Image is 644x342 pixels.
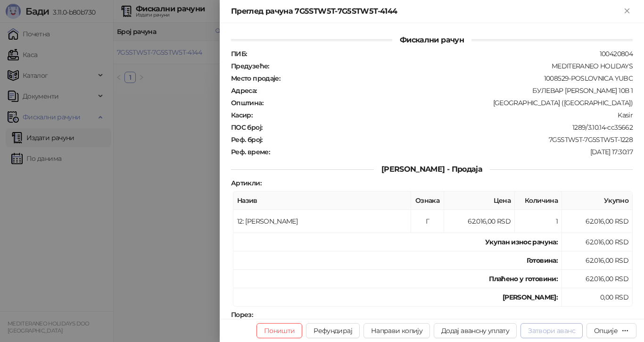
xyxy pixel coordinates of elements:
[562,251,633,270] td: 62.016,00 RSD
[231,111,252,119] strong: Касир :
[271,148,634,156] div: [DATE] 17:30:17
[281,74,634,83] div: 1008529-POSLOVNICA YUBC
[231,62,269,70] strong: Предузеће :
[371,326,422,335] span: Направи копију
[256,323,303,338] button: Поништи
[231,99,263,107] strong: Општина :
[434,323,517,338] button: Додај авансну уплату
[306,323,360,338] button: Рефундирај
[503,293,558,301] strong: [PERSON_NAME]:
[562,192,633,210] th: Укупно
[231,74,280,83] strong: Место продаје :
[621,6,633,17] button: Close
[253,111,634,119] div: Kasir
[231,6,621,17] div: Преглед рачуна 7G5STW5T-7G5STW5T-4144
[231,179,261,187] strong: Артикли :
[231,135,263,144] strong: Реф. број :
[258,86,634,95] div: БУЛЕВАР [PERSON_NAME] 10В 1
[562,270,633,288] td: 62.016,00 RSD
[489,275,558,283] strong: Плаћено у готовини:
[263,123,634,132] div: 1289/3.10.14-cc35662
[485,238,558,246] strong: Укупан износ рачуна :
[411,192,444,210] th: Ознака
[231,123,262,132] strong: ПОС број :
[231,86,257,95] strong: Адреса :
[264,99,634,107] div: [GEOGRAPHIC_DATA] ([GEOGRAPHIC_DATA])
[527,256,558,265] strong: Готовина :
[363,323,430,338] button: Направи копију
[374,165,490,174] span: [PERSON_NAME] - Продаја
[231,50,247,58] strong: ПИБ :
[562,210,633,233] td: 62.016,00 RSD
[594,326,618,335] div: Опције
[233,192,411,210] th: Назив
[233,210,411,233] td: 12: [PERSON_NAME]
[248,50,634,58] div: 100420804
[270,62,634,70] div: MEDITERANEO HOLIDAYS
[444,192,515,210] th: Цена
[231,148,270,156] strong: Реф. време :
[562,288,633,307] td: 0,00 RSD
[392,35,471,44] span: Фискални рачун
[520,323,583,338] button: Затвори аванс
[411,210,444,233] td: Г
[515,210,562,233] td: 1
[264,135,634,144] div: 7G5STW5T-7G5STW5T-1228
[515,192,562,210] th: Количина
[562,233,633,251] td: 62.016,00 RSD
[586,323,636,338] button: Опције
[444,210,515,233] td: 62.016,00 RSD
[231,310,253,319] strong: Порез :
